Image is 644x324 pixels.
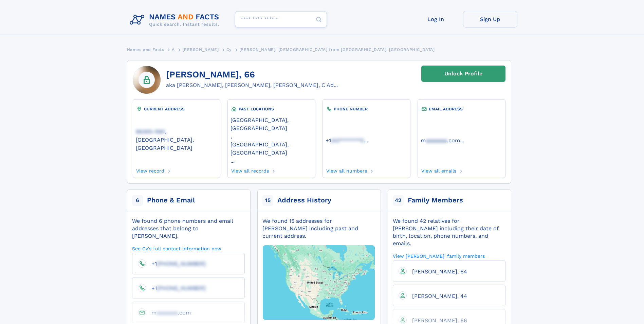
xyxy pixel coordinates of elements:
[182,45,219,54] a: [PERSON_NAME]
[408,196,463,205] div: Family Members
[421,137,502,144] a: ...
[277,196,331,205] div: Address History
[231,141,312,156] a: [GEOGRAPHIC_DATA], [GEOGRAPHIC_DATA]
[132,217,245,240] div: We found 6 phone numbers and email addresses that belong to [PERSON_NAME].
[444,66,482,82] div: Unlock Profile
[326,137,407,144] a: ...
[146,309,191,316] a: maaaaaaa.com
[136,128,217,151] a: 86305-1581, [GEOGRAPHIC_DATA], [GEOGRAPHIC_DATA]
[421,166,456,174] a: View all emails
[231,112,312,166] div: ,
[412,317,467,324] span: [PERSON_NAME], 66
[147,196,195,205] div: Phone & Email
[421,106,502,112] div: EMAIL ADDRESS
[262,217,375,240] div: We found 15 addresses for [PERSON_NAME] including past and current address.
[407,292,467,299] a: [PERSON_NAME], 44
[231,166,269,174] a: View all records
[132,195,143,206] span: 6
[407,317,467,323] a: [PERSON_NAME], 66
[231,116,312,131] a: [GEOGRAPHIC_DATA], [GEOGRAPHIC_DATA]
[136,166,165,174] a: View record
[172,45,175,54] a: A
[157,260,206,267] span: [PHONE_NUMBER]
[421,137,460,144] a: maaaaaaa.com
[182,47,219,52] span: [PERSON_NAME]
[311,11,327,28] button: Search Button
[172,47,175,52] span: A
[231,106,312,112] div: PAST LOCATIONS
[409,11,463,28] a: Log In
[412,268,467,275] span: [PERSON_NAME], 64
[412,293,467,299] span: [PERSON_NAME], 44
[146,285,206,291] a: +1[PHONE_NUMBER]
[262,195,273,206] span: 15
[326,166,367,174] a: View all numbers
[226,45,232,54] a: Cy
[326,106,407,112] div: PHONE NUMBER
[235,11,327,28] input: search input
[132,245,221,252] a: See Cy's full contact information now
[393,195,404,206] span: 42
[407,268,467,274] a: [PERSON_NAME], 64
[127,45,164,54] a: Names and Facts
[426,137,447,144] span: aaaaaaa
[393,253,485,259] a: View [PERSON_NAME]' family members
[136,128,165,135] span: 86305-1581
[226,47,232,52] span: Cy
[463,11,517,28] a: Sign Up
[146,260,206,267] a: +1[PHONE_NUMBER]
[166,81,338,89] div: aka [PERSON_NAME], [PERSON_NAME], [PERSON_NAME], C Ad...
[127,11,225,29] img: Logo Names and Facts
[157,285,206,291] span: [PHONE_NUMBER]
[421,66,505,82] a: Unlock Profile
[157,309,178,316] span: aaaaaaa
[231,158,312,164] a: ...
[166,70,338,80] h1: [PERSON_NAME], 66
[239,47,435,52] span: [PERSON_NAME], [DEMOGRAPHIC_DATA] from [GEOGRAPHIC_DATA], [GEOGRAPHIC_DATA]
[136,106,217,112] div: CURRENT ADDRESS
[393,217,505,247] div: We found 42 relatives for [PERSON_NAME] including their date of birth, location, phone numbers, a...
